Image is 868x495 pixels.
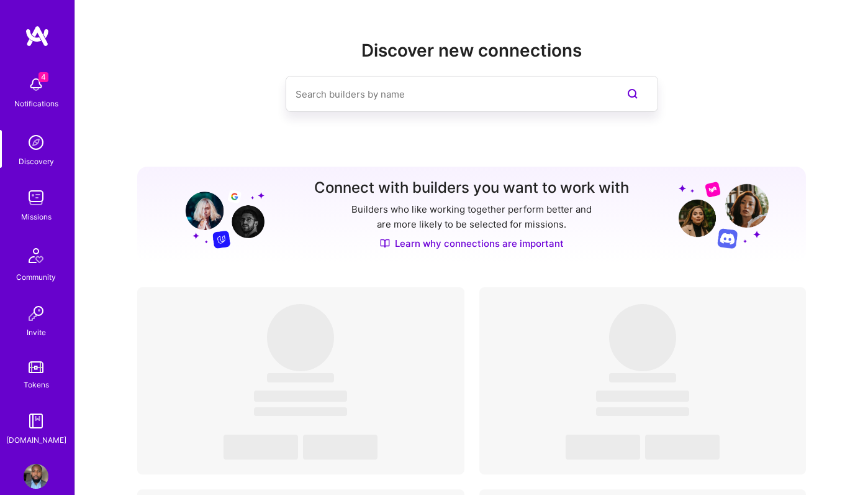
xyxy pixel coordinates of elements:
img: Discover [380,238,390,249]
img: logo [25,25,50,47]
img: Grow your network [679,181,769,249]
img: Grow your network [174,180,264,249]
span: ‌ [224,435,298,460]
input: Search builders by name [296,78,599,110]
div: Missions [21,210,52,223]
span: ‌ [254,407,347,416]
div: Notifications [14,97,58,110]
span: ‌ [267,304,334,371]
span: ‌ [609,373,676,382]
span: ‌ [566,435,640,460]
span: ‌ [254,391,347,402]
a: User Avatar [20,464,52,489]
i: icon SearchPurple [625,86,640,101]
a: Learn why connections are important [380,237,564,250]
img: teamwork [24,185,48,210]
img: User Avatar [24,464,48,489]
span: ‌ [609,304,676,371]
img: Invite [24,301,48,326]
div: Tokens [24,378,49,391]
span: ‌ [596,391,689,402]
span: ‌ [303,435,377,460]
span: ‌ [267,373,334,382]
div: [DOMAIN_NAME] [6,433,66,446]
h3: Connect with builders you want to work with [314,179,629,197]
img: guide book [24,409,48,433]
div: Community [16,271,56,284]
img: Community [21,241,51,271]
span: 4 [38,72,48,82]
div: Invite [27,326,46,339]
p: Builders who like working together perform better and are more likely to be selected for missions. [349,202,594,232]
img: discovery [24,130,48,155]
span: ‌ [596,407,689,416]
h2: Discover new connections [137,40,806,61]
img: bell [24,72,48,97]
div: Discovery [19,155,54,168]
span: ‌ [645,435,720,460]
img: tokens [29,361,43,373]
